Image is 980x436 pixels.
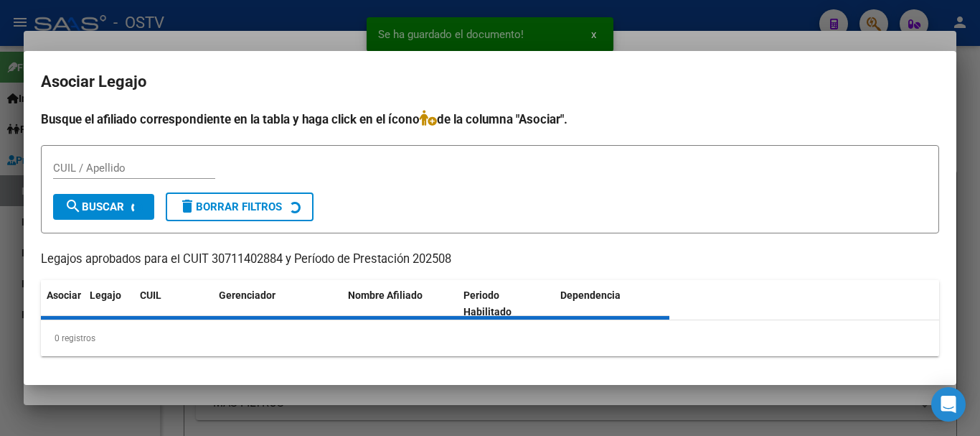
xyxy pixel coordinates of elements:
button: Borrar Filtros [166,193,314,221]
span: CUIL [140,289,161,301]
datatable-header-cell: Nombre Afiliado [342,280,458,328]
mat-icon: delete [179,198,196,215]
datatable-header-cell: Gerenciador [213,280,342,328]
p: Legajos aprobados para el CUIT 30711402884 y Período de Prestación 202508 [41,251,939,269]
datatable-header-cell: CUIL [134,280,213,328]
datatable-header-cell: Legajo [84,280,134,328]
span: Asociar [47,289,81,301]
h2: Asociar Legajo [41,68,939,96]
div: 0 registros [41,320,939,356]
datatable-header-cell: Dependencia [555,280,670,328]
datatable-header-cell: Periodo Habilitado [458,280,555,328]
datatable-header-cell: Asociar [41,280,84,328]
span: Gerenciador [219,289,275,301]
h4: Busque el afiliado correspondiente en la tabla y haga click en el ícono de la columna "Asociar". [41,110,939,129]
button: Buscar [53,194,154,220]
span: Dependencia [560,289,621,301]
span: Periodo Habilitado [463,289,512,317]
span: Nombre Afiliado [348,289,423,301]
span: Borrar Filtros [179,200,282,213]
mat-icon: search [65,198,82,215]
span: Buscar [65,200,124,213]
span: Legajo [90,289,121,301]
div: Open Intercom Messenger [931,387,966,422]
